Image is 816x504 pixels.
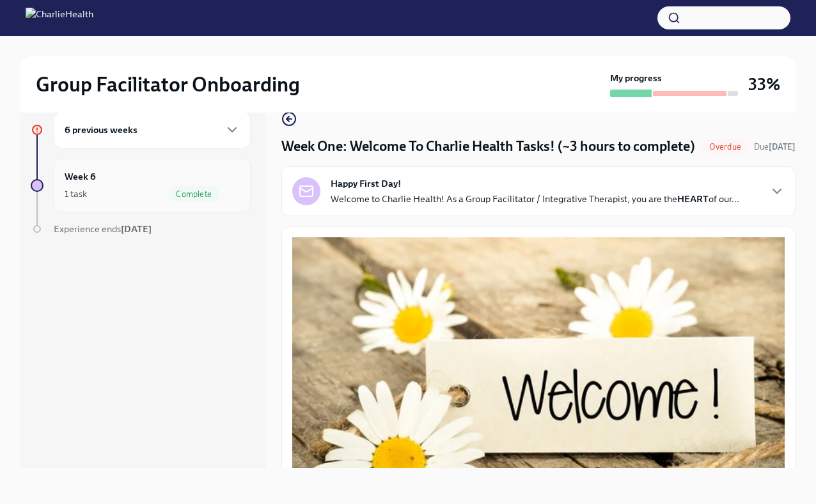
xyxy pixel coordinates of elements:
[769,142,796,152] strong: [DATE]
[36,72,300,97] h2: Group Facilitator Onboarding
[677,193,709,205] strong: HEART
[54,223,152,235] span: Experience ends
[65,187,87,200] div: 1 task
[610,72,662,84] strong: My progress
[748,73,780,96] h3: 33%
[754,141,796,153] span: August 18th, 2025 09:00
[331,193,739,205] p: Welcome to Charlie Health! As a Group Facilitator / Integrative Therapist, you are the of our...
[331,177,401,190] strong: Happy First Day!
[121,223,152,235] strong: [DATE]
[65,123,137,137] h6: 6 previous weeks
[702,142,749,152] span: Overdue
[54,111,251,148] div: 6 previous weeks
[754,142,796,152] span: Due
[281,137,695,156] h4: Week One: Welcome To Charlie Health Tasks! (~3 hours to complete)
[26,8,93,28] img: CharlieHealth
[65,169,96,184] h6: Week 6
[168,189,219,199] span: Complete
[31,159,251,212] a: Week 61 taskComplete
